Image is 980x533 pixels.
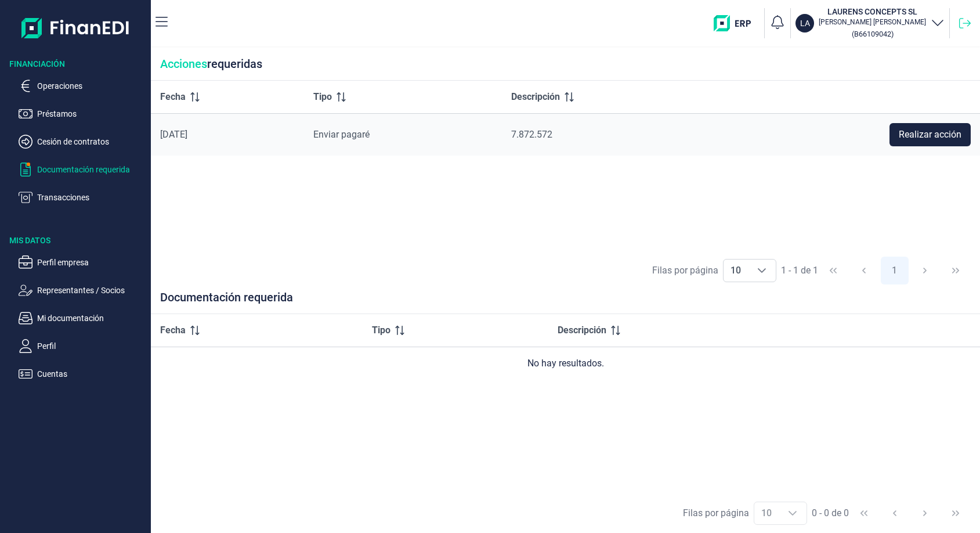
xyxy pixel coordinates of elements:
[37,163,146,177] p: Documentación requerida
[852,30,894,38] small: Copiar cif
[160,57,207,71] span: Acciones
[37,255,146,269] p: Perfil empresa
[19,339,146,353] button: Perfil
[19,283,146,297] button: Representantes / Socios
[313,90,332,104] span: Tipo
[19,311,146,325] button: Mi documentación
[942,499,970,527] button: Last Page
[511,90,560,104] span: Descripción
[819,257,847,284] button: First Page
[850,499,878,527] button: First Page
[899,128,961,142] span: Realizar acción
[37,283,146,297] p: Representantes / Socios
[683,506,749,520] div: Filas por página
[313,129,370,140] span: Enviar pagaré
[37,135,146,149] p: Cesión de contratos
[511,129,552,140] span: 7.872.572
[558,323,606,337] span: Descripción
[372,323,390,337] span: Tipo
[19,135,146,149] button: Cesión de contratos
[19,367,146,381] button: Cuentas
[21,9,130,46] img: Logo de aplicación
[819,17,926,27] p: [PERSON_NAME] [PERSON_NAME]
[37,339,146,353] p: Perfil
[37,79,146,93] p: Operaciones
[781,266,818,275] span: 1 - 1 de 1
[19,79,146,93] button: Operaciones
[812,509,849,518] span: 0 - 0 de 0
[37,190,146,204] p: Transacciones
[942,257,970,284] button: Last Page
[37,367,146,381] p: Cuentas
[911,499,939,527] button: Next Page
[19,190,146,204] button: Transacciones
[800,17,810,29] p: LA
[889,123,971,146] button: Realizar acción
[779,502,807,524] div: Choose
[160,356,971,370] div: No hay resultados.
[151,290,980,314] div: Documentación requerida
[714,15,760,31] img: erp
[160,90,186,104] span: Fecha
[724,260,748,282] span: 10
[37,107,146,121] p: Préstamos
[37,311,146,325] p: Mi documentación
[881,257,909,284] button: Page 1
[160,323,186,337] span: Fecha
[748,260,776,282] div: Choose
[911,257,939,284] button: Next Page
[151,48,980,81] div: requeridas
[160,129,295,141] div: [DATE]
[19,107,146,121] button: Préstamos
[652,264,718,278] div: Filas por página
[850,257,878,284] button: Previous Page
[795,6,945,41] button: LALAURENS CONCEPTS SL[PERSON_NAME] [PERSON_NAME](B66109042)
[19,163,146,177] button: Documentación requerida
[819,6,926,17] h3: LAURENS CONCEPTS SL
[881,499,909,527] button: Previous Page
[19,255,146,269] button: Perfil empresa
